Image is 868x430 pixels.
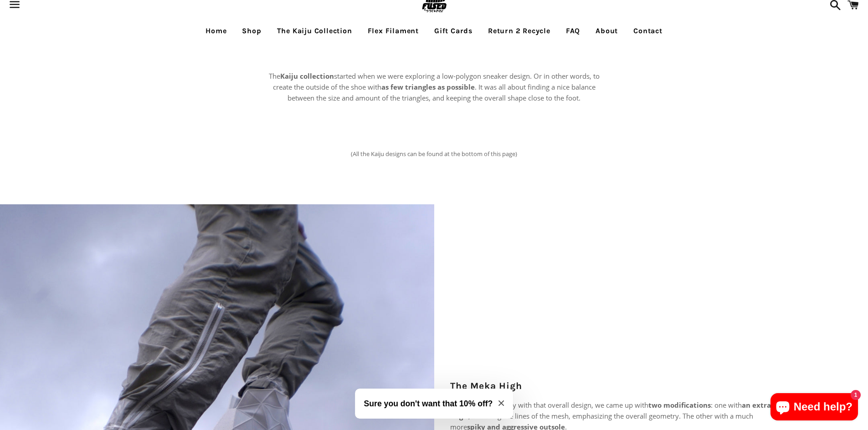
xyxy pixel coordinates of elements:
[559,20,587,42] a: FAQ
[324,140,544,168] p: (All the Kaiju designs can be found at the bottom of this page)
[481,20,557,42] a: Return 2 Recycle
[270,20,359,42] a: The Kaiju Collection
[627,20,669,42] a: Contact
[266,71,603,103] p: The started when we were exploring a low-polygon sneaker design. Or in other words, to create the...
[450,379,774,393] h2: The Meka High
[381,82,475,91] strong: as few triangles as possible
[280,71,334,81] strong: Kaiju collection
[427,20,479,42] a: Gift Cards
[768,393,861,423] inbox-online-store-chat: Shopify online store chat
[450,400,771,420] strong: an extra ‘cage’
[199,20,233,42] a: Home
[235,20,268,42] a: Shop
[648,400,711,410] strong: two modifications
[361,20,426,42] a: Flex Filament
[589,20,625,42] a: About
